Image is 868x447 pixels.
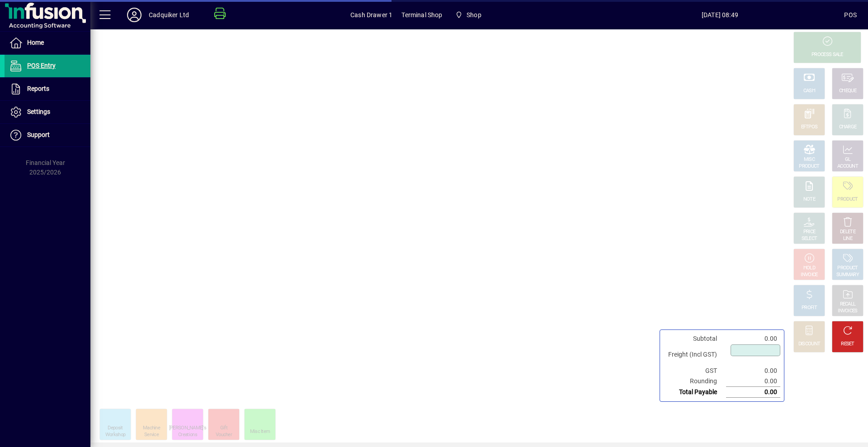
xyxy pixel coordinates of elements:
div: SUMMARY [836,272,859,278]
span: Cash Drawer 1 [350,8,392,22]
td: GST [664,366,726,376]
div: Deposit [108,425,123,432]
div: CHEQUE [839,88,856,94]
a: Reports [5,78,90,100]
div: Workshop [105,432,125,438]
div: DELETE [840,229,855,235]
div: POS [844,8,857,22]
div: RESET [841,341,854,348]
td: 0.00 [726,334,780,344]
div: PRICE [803,229,816,235]
a: Support [5,124,90,146]
span: Settings [27,108,50,115]
span: POS Entry [27,62,56,69]
div: Service [144,432,159,438]
div: INVOICE [801,272,817,278]
div: GL [845,156,851,163]
div: MISC [804,156,815,163]
span: Terminal Shop [401,8,442,22]
div: Creations [178,432,197,438]
span: Support [27,131,50,138]
div: EFTPOS [801,124,818,131]
div: INVOICES [838,308,857,315]
div: [PERSON_NAME]'s [169,425,207,432]
span: Reports [27,85,49,92]
div: DISCOUNT [798,341,820,348]
td: Rounding [664,376,726,387]
div: HOLD [803,265,815,272]
td: Freight (Incl GST) [664,344,726,366]
span: Home [27,39,44,46]
div: Voucher [216,432,232,438]
button: Profile [120,7,149,23]
span: [DATE] 08:49 [595,8,844,22]
div: ACCOUNT [837,163,858,170]
div: CHARGE [839,124,857,131]
td: 0.00 [726,376,780,387]
div: CASH [803,88,815,94]
div: SELECT [802,235,817,242]
div: Cadquiker Ltd [149,8,189,22]
span: Shop [467,8,481,22]
div: NOTE [803,196,815,203]
td: Total Payable [664,387,726,398]
td: 0.00 [726,387,780,398]
a: Home [5,32,90,54]
div: PRODUCT [837,265,858,272]
div: PRODUCT [837,196,858,203]
span: Shop [452,7,485,23]
div: PRODUCT [799,163,819,170]
div: Machine [143,425,160,432]
a: Settings [5,101,90,123]
td: 0.00 [726,366,780,376]
div: PROFIT [802,305,817,311]
td: Subtotal [664,334,726,344]
div: Gift [220,425,227,432]
div: Misc Item [250,428,270,435]
div: LINE [843,235,852,242]
div: RECALL [840,301,856,308]
div: PROCESS SALE [811,52,843,58]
